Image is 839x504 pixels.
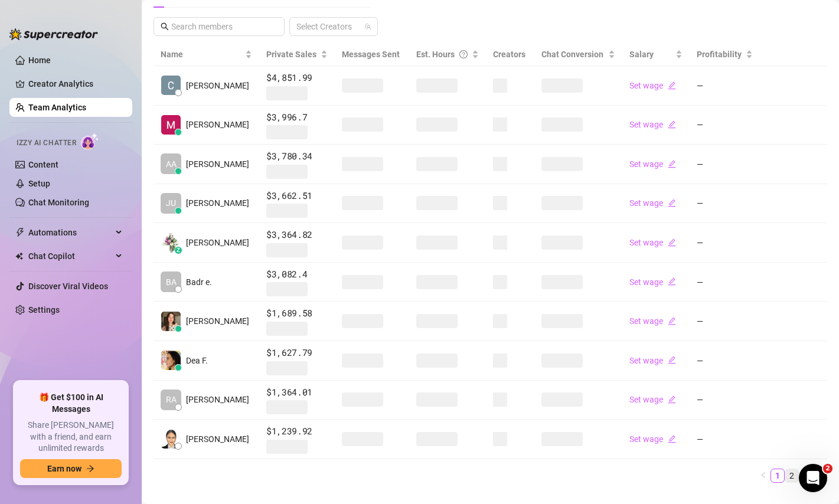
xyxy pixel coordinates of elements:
[175,247,182,254] div: z
[20,392,122,415] span: 🎁 Get $100 in AI Messages
[266,189,328,203] span: $3,662.51
[629,395,676,404] a: Set wageedit
[17,138,76,149] span: Izzy AI Chatter
[690,302,760,341] td: —
[161,312,181,331] img: Júlia Nicodemos
[166,276,177,289] span: BA
[81,133,99,150] img: AI Chatter
[785,469,798,482] a: 2
[266,149,328,163] span: $3,780.34
[668,160,676,168] span: edit
[266,71,328,85] span: $4,851.99
[20,459,122,478] button: Earn nowarrow-right
[266,228,328,242] span: $3,364.82
[690,381,760,420] td: —
[690,145,760,184] td: —
[186,118,249,131] span: [PERSON_NAME]
[86,464,94,473] span: arrow-right
[15,252,23,260] img: Chat Copilot
[629,120,676,129] a: Set wageedit
[47,464,81,473] span: Earn now
[364,23,371,30] span: team
[28,282,108,291] a: Discover Viral Videos
[154,43,259,66] th: Name
[28,179,50,188] a: Setup
[266,385,328,400] span: $1,364.01
[186,79,249,92] span: [PERSON_NAME]
[690,223,760,263] td: —
[629,277,676,287] a: Set wageedit
[166,197,176,210] span: JU
[629,316,676,326] a: Set wageedit
[771,469,785,483] li: 1
[629,81,676,90] a: Set wageedit
[629,238,676,247] a: Set wageedit
[690,420,760,459] td: —
[668,81,676,90] span: edit
[28,247,112,266] span: Chat Copilot
[266,50,316,59] span: Private Sales
[161,22,169,31] span: search
[690,341,760,381] td: —
[690,263,760,302] td: —
[28,103,86,112] a: Team Analytics
[186,315,249,328] span: [PERSON_NAME]
[690,184,760,224] td: —
[771,469,784,482] a: 1
[28,160,58,169] a: Content
[668,395,676,404] span: edit
[186,393,249,406] span: [PERSON_NAME]
[28,305,60,315] a: Settings
[161,233,181,253] img: Tia Rocky
[20,420,122,454] span: Share [PERSON_NAME] with a friend, and earn unlimited rewards
[28,55,51,65] a: Home
[697,50,742,59] span: Profitability
[186,276,212,289] span: Badr e.
[266,424,328,438] span: $1,239.92
[186,236,249,249] span: [PERSON_NAME]
[161,48,243,61] span: Name
[166,393,177,406] span: RA
[186,354,208,367] span: Dea F.
[690,66,760,106] td: —
[629,198,676,208] a: Set wageedit
[668,435,676,443] span: edit
[161,351,181,370] img: Dea Fonseca
[161,429,181,449] img: Janezah Pasaylo
[629,356,676,365] a: Set wageedit
[541,50,603,59] span: Chat Conversion
[166,158,177,171] span: AA
[486,43,534,66] th: Creators
[756,469,771,483] li: Previous Page
[161,115,181,135] img: Mari Valencia
[629,50,654,59] span: Salary
[28,74,123,93] a: Creator Analytics
[266,346,328,360] span: $1,627.79
[690,106,760,145] td: —
[799,464,827,492] iframe: Intercom live chat
[15,228,25,237] span: thunderbolt
[416,48,470,61] div: Est. Hours
[9,28,98,40] img: logo-BBDzfeDw.svg
[668,317,676,325] span: edit
[266,267,328,282] span: $3,082.4
[823,464,833,473] span: 2
[28,223,112,242] span: Automations
[266,306,328,320] span: $1,689.58
[161,76,181,95] img: Chasemarl Caban…
[459,48,468,61] span: question-circle
[342,50,400,59] span: Messages Sent
[629,159,676,169] a: Set wageedit
[186,197,249,210] span: [PERSON_NAME]
[668,238,676,247] span: edit
[266,110,328,125] span: $3,996.7
[28,198,89,207] a: Chat Monitoring
[186,158,249,171] span: [PERSON_NAME]
[668,199,676,207] span: edit
[171,20,268,33] input: Search members
[760,472,767,479] span: left
[629,434,676,444] a: Set wageedit
[668,120,676,129] span: edit
[756,469,771,483] button: left
[186,433,249,446] span: [PERSON_NAME]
